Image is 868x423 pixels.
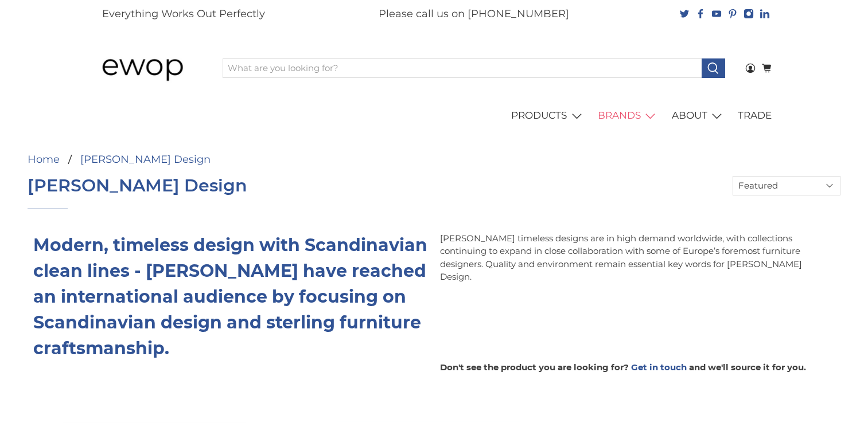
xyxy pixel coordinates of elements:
[440,362,806,373] strong: Don't see the product you are looking for? and we'll source it for you.
[33,234,427,359] strong: Modern, timeless design with Scandinavian clean lines - [PERSON_NAME] have reached an internation...
[591,100,665,132] a: BRANDS
[379,6,569,22] p: Please call us on [PHONE_NUMBER]
[665,100,731,132] a: ABOUT
[440,232,835,361] div: [PERSON_NAME] timeless designs are in high demand worldwide, with collections continuing to expan...
[28,154,346,164] nav: breadcrumbs
[505,100,591,132] a: PRODUCTS
[28,154,60,164] a: Home
[90,100,779,132] nav: main navigation
[631,362,687,373] a: Get in touch
[102,6,265,22] p: Everything Works Out Perfectly
[80,154,211,164] a: [PERSON_NAME] Design
[731,100,779,132] a: TRADE
[223,58,702,78] input: What are you looking for?
[28,176,247,195] h1: [PERSON_NAME] Design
